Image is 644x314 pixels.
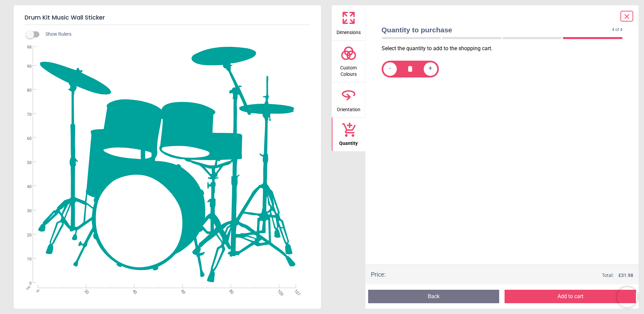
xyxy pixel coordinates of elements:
span: 107 [293,288,297,293]
p: Select the quantity to add to the shopping cart. [382,45,628,52]
span: 31.98 [621,273,633,278]
span: £ [618,272,633,279]
span: cm [25,284,31,290]
span: 0 [19,281,32,286]
iframe: Brevo live chat [617,287,637,307]
span: 20 [83,288,87,293]
span: 4 of 4 [612,27,622,33]
button: Orientation [332,83,365,118]
div: Show Rulers [30,30,321,38]
span: 80 [228,288,232,293]
span: 40 [19,184,32,190]
span: Quantity to purchase [382,25,612,35]
span: 90 [19,64,32,69]
button: Custom Colours [332,41,365,82]
span: 50 [19,160,32,166]
div: Total: [396,272,634,279]
span: 0 [35,288,39,293]
span: 100 [276,288,280,293]
span: - [389,65,391,73]
span: Dimensions [336,26,361,36]
span: Quantity [339,137,358,147]
h5: Drum Kit Music Wall Sticker [25,11,310,25]
div: Price : [371,270,386,279]
span: 30 [19,208,32,214]
span: 20 [19,232,32,238]
button: Dimensions [332,5,365,40]
span: Orientation [337,103,360,113]
span: 60 [180,288,184,293]
span: + [428,65,432,73]
span: 70 [19,112,32,118]
button: Back [368,290,500,303]
span: 80 [19,88,32,93]
span: Custom Colours [332,61,365,78]
span: 40 [131,288,135,293]
span: 10 [19,256,32,262]
span: 60 [19,136,32,142]
button: Add to cart [505,290,636,303]
button: Quantity [332,118,365,151]
span: 98 [19,44,32,50]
